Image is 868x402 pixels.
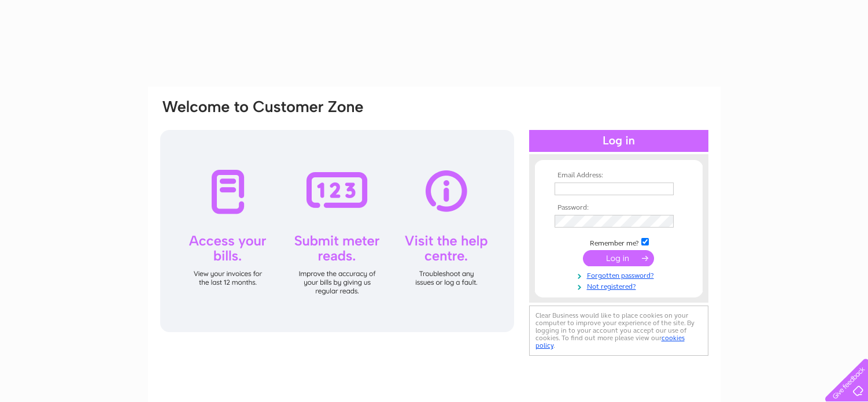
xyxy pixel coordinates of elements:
a: cookies policy [535,334,685,349]
a: Forgotten password? [555,269,686,280]
th: Email Address: [552,172,686,180]
input: Submit [583,250,654,266]
div: Clear Business would like to place cookies on your computer to improve your experience of the sit... [529,306,708,356]
th: Password: [552,204,686,212]
a: Not registered? [555,280,686,291]
td: Remember me? [552,236,686,248]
